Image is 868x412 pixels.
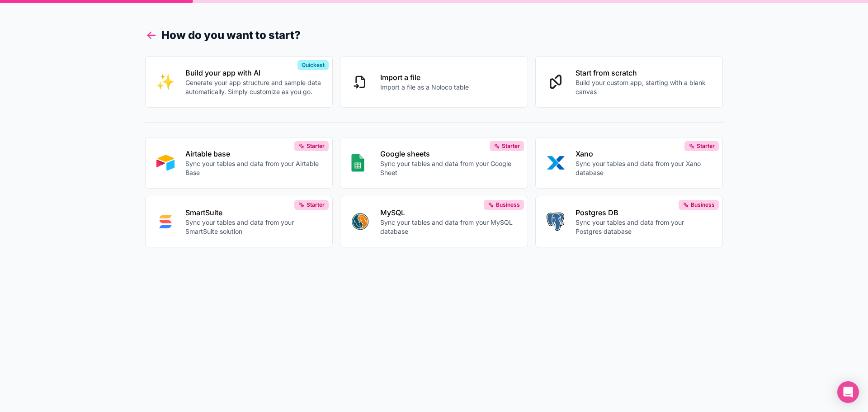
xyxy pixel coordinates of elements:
img: INTERNAL_WITH_AI [156,73,175,91]
p: Sync your tables and data from your Airtable Base [185,159,322,177]
img: GOOGLE_SHEETS [351,154,364,172]
img: MYSQL [351,213,369,231]
p: Build your custom app, starting with a blank canvas [576,78,712,96]
img: AIRTABLE [156,154,175,172]
p: Sync your tables and data from your Google Sheet [380,159,517,177]
p: Xano [576,148,712,159]
button: MYSQLMySQLSync your tables and data from your MySQL databaseBusiness [340,196,528,247]
h1: How do you want to start? [145,27,723,43]
span: Starter [307,142,325,150]
div: Quickest [297,60,329,70]
button: AIRTABLEAirtable baseSync your tables and data from your Airtable BaseStarter [145,137,333,189]
p: Import a file as a Noloco table [380,83,469,92]
button: POSTGRESPostgres DBSync your tables and data from your Postgres databaseBusiness [535,196,723,247]
img: SMART_SUITE [156,213,175,231]
button: GOOGLE_SHEETSGoogle sheetsSync your tables and data from your Google SheetStarter [340,137,528,189]
p: Sync your tables and data from your Xano database [576,159,712,177]
p: Import a file [380,72,469,83]
button: SMART_SUITESmartSuiteSync your tables and data from your SmartSuite solutionStarter [145,196,333,247]
p: Postgres DB [576,207,712,218]
img: XANO [547,154,565,172]
div: Open Intercom Messenger [837,381,859,403]
p: MySQL [380,207,517,218]
span: Business [691,201,715,208]
p: Build your app with AI [185,67,322,78]
span: Starter [697,142,715,150]
p: Start from scratch [576,67,712,78]
p: Google sheets [380,148,517,159]
p: Sync your tables and data from your SmartSuite solution [185,218,322,236]
p: Sync your tables and data from your MySQL database [380,218,517,236]
span: Business [496,201,520,208]
button: INTERNAL_WITH_AIBuild your app with AIGenerate your app structure and sample data automatically. ... [145,56,333,108]
img: POSTGRES [547,213,564,231]
button: XANOXanoSync your tables and data from your Xano databaseStarter [535,137,723,189]
p: Sync your tables and data from your Postgres database [576,218,712,236]
p: Airtable base [185,148,322,159]
button: Import a fileImport a file as a Noloco table [340,56,528,108]
p: Generate your app structure and sample data automatically. Simply customize as you go. [185,78,322,96]
span: Starter [307,201,325,208]
p: SmartSuite [185,207,322,218]
button: Start from scratchBuild your custom app, starting with a blank canvas [535,56,723,108]
span: Starter [502,142,520,150]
